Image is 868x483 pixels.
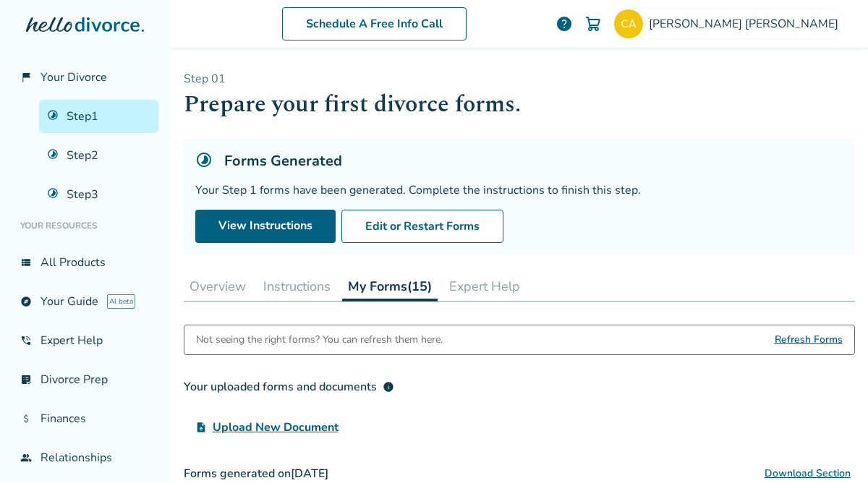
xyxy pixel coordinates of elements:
[12,441,158,474] a: groupRelationships
[584,15,602,33] img: Cart
[39,139,158,172] a: Step2
[12,402,158,435] a: attach_moneyFinances
[796,414,868,483] iframe: Chat Widget
[184,71,855,87] p: Step 0 1
[649,16,844,32] span: [PERSON_NAME] [PERSON_NAME]
[12,211,158,240] li: Your Resources
[184,87,855,122] h1: Prepare your first divorce forms.
[195,182,843,198] div: Your Step 1 forms have been generated. Complete the instructions to finish this step.
[282,7,467,40] a: Schedule A Free Info Call
[196,325,443,354] div: Not seeing the right forms? You can refresh them here.
[39,178,158,211] a: Step3
[213,419,339,436] span: Upload New Document
[195,210,336,243] a: View Instructions
[258,272,336,301] button: Instructions
[12,363,158,396] a: list_alt_checkDivorce Prep
[20,296,32,307] span: explore
[775,325,843,354] span: Refresh Forms
[107,294,135,309] span: AI beta
[195,422,207,433] span: upload_file
[20,374,32,385] span: list_alt_check
[20,72,32,83] span: flag_2
[12,285,158,318] a: exploreYour GuideAI beta
[342,272,438,302] button: My Forms(15)
[12,246,158,279] a: view_listAll Products
[224,151,342,171] h5: Forms Generated
[12,324,158,357] a: phone_in_talkExpert Help
[184,378,394,396] div: Your uploaded forms and documents
[184,272,252,301] button: Overview
[39,100,158,133] a: Step1
[41,69,107,85] span: Your Divorce
[556,15,573,33] a: help
[614,9,643,38] img: coriaitken@gmail.com
[12,61,158,94] a: flag_2Your Divorce
[341,210,503,243] button: Edit or Restart Forms
[383,381,394,393] span: info
[443,272,526,301] button: Expert Help
[20,452,32,463] span: group
[20,335,32,346] span: phone_in_talk
[20,413,32,424] span: attach_money
[20,257,32,268] span: view_list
